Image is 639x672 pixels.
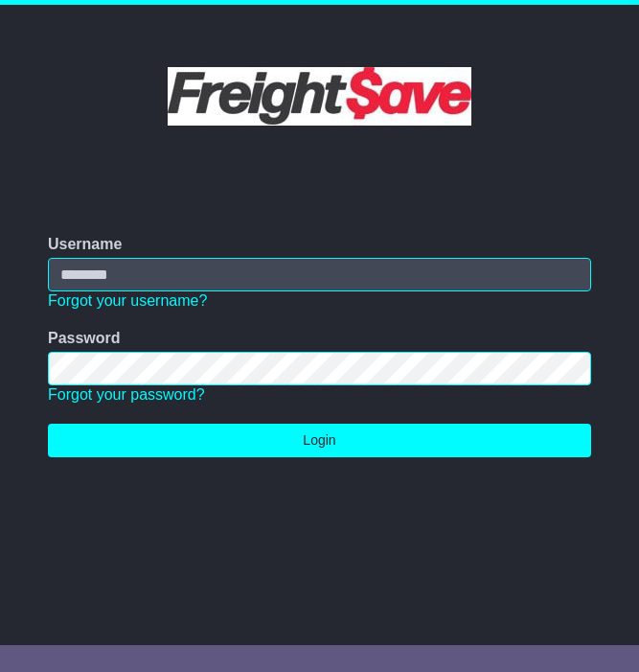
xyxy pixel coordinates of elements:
[168,67,471,126] img: Freight Save
[48,329,121,347] label: Password
[48,235,122,253] label: Username
[48,424,591,457] button: Login
[48,292,207,309] a: Forgot your username?
[48,386,205,403] a: Forgot your password?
